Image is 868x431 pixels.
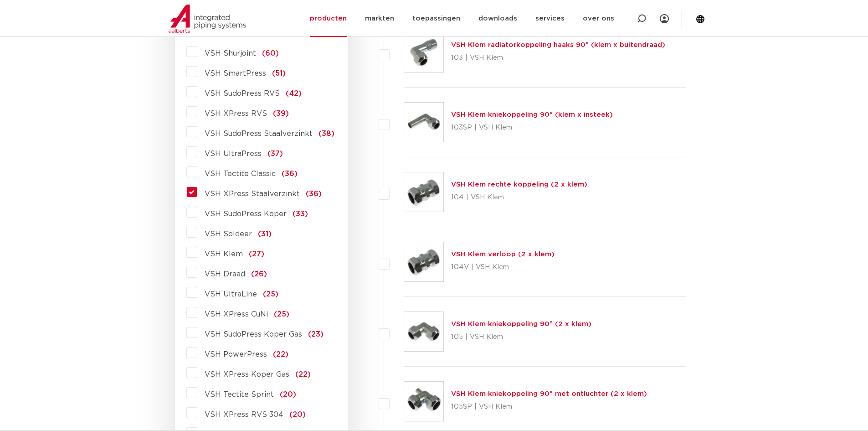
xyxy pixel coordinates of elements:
[272,70,286,77] span: (51)
[404,382,443,421] img: Thumbnail for VSH Klem kniekoppeling 90° met ontluchter (2 x klem)
[263,291,278,298] span: (25)
[404,33,443,72] img: Thumbnail for VSH Klem radiatorkoppeling haaks 90° (klem x buitendraad)
[274,311,289,318] span: (25)
[286,90,302,97] span: (42)
[205,50,256,57] span: VSH Shurjoint
[205,411,283,418] span: VSH XPress RVS 304
[205,331,302,338] span: VSH SudoPress Koper Gas
[451,120,613,135] p: 103SP | VSH Klem
[451,400,647,414] p: 105SP | VSH Klem
[205,150,262,157] span: VSH UltraPress
[205,311,268,318] span: VSH XPress CuNi
[205,391,274,398] span: VSH Tectite Sprint
[258,230,272,238] span: (31)
[205,190,300,197] span: VSH XPress Staalverzinkt
[262,50,279,57] span: (60)
[205,210,287,218] span: VSH SudoPress Koper
[205,170,276,177] span: VSH Tectite Classic
[404,103,443,142] img: Thumbnail for VSH Klem kniekoppeling 90° (klem x insteek)
[205,270,245,278] span: VSH Draad
[205,351,267,358] span: VSH PowerPress
[451,330,591,344] p: 105 | VSH Klem
[205,130,313,137] span: VSH SudoPress Staalverzinkt
[295,371,311,378] span: (22)
[451,190,587,205] p: 104 | VSH Klem
[205,291,257,298] span: VSH UltraLine
[282,170,298,177] span: (36)
[451,111,613,118] a: VSH Klem kniekoppeling 90° (klem x insteek)
[273,351,288,358] span: (22)
[289,411,306,418] span: (20)
[451,321,591,327] a: VSH Klem kniekoppeling 90° (2 x klem)
[280,391,296,398] span: (20)
[249,250,264,258] span: (27)
[451,51,665,65] p: 103 | VSH Klem
[273,110,289,117] span: (39)
[404,242,443,281] img: Thumbnail for VSH Klem verloop (2 x klem)
[451,260,555,275] p: 104V | VSH Klem
[205,371,289,378] span: VSH XPress Koper Gas
[205,250,243,258] span: VSH Klem
[318,130,334,137] span: (38)
[293,210,308,218] span: (33)
[205,110,267,117] span: VSH XPress RVS
[267,150,283,157] span: (37)
[451,42,665,48] a: VSH Klem radiatorkoppeling haaks 90° (klem x buitendraad)
[451,181,587,188] a: VSH Klem rechte koppeling (2 x klem)
[205,230,252,238] span: VSH Soldeer
[306,190,322,197] span: (36)
[308,331,324,338] span: (23)
[205,70,266,77] span: VSH SmartPress
[451,251,555,258] a: VSH Klem verloop (2 x klem)
[205,90,280,97] span: VSH SudoPress RVS
[251,270,267,278] span: (26)
[404,172,443,212] img: Thumbnail for VSH Klem rechte koppeling (2 x klem)
[404,312,443,351] img: Thumbnail for VSH Klem kniekoppeling 90° (2 x klem)
[451,390,647,397] a: VSH Klem kniekoppeling 90° met ontluchter (2 x klem)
